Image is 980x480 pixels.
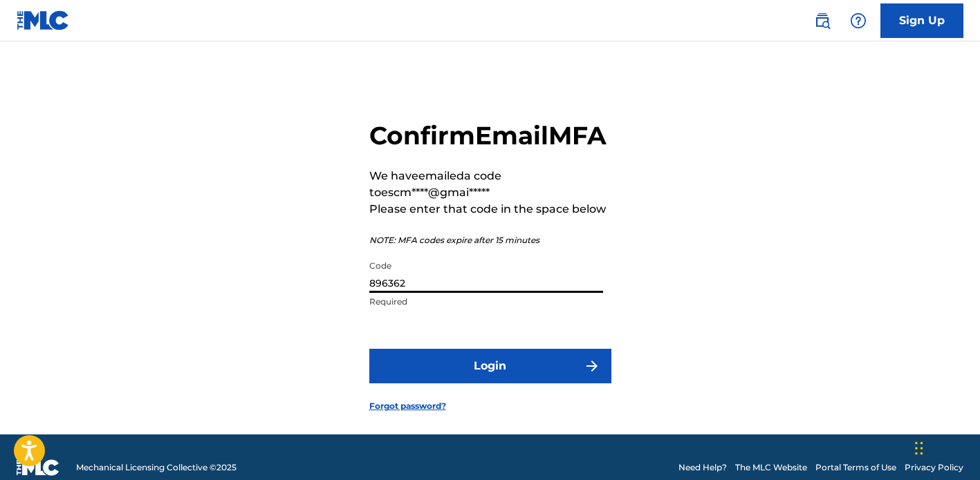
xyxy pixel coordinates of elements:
a: Need Help? [678,461,727,474]
a: Forgot password? [369,400,446,412]
div: Help [844,7,872,35]
a: Privacy Policy [905,461,963,474]
p: NOTE: MFA codes expire after 15 minutes [369,234,611,247]
p: Please enter that code in the space below [369,201,611,218]
h2: Confirm Email MFA [369,120,611,151]
span: Mechanical Licensing Collective © 2025 [76,461,237,474]
img: MLC Logo [17,10,70,30]
div: Drag [915,428,923,469]
a: Sign Up [880,3,963,38]
img: search [814,12,831,29]
a: The MLC Website [735,461,807,474]
img: f7272a7cc735f4ea7f67.svg [584,358,600,374]
img: logo [17,459,59,476]
a: Public Search [808,7,836,35]
img: help [850,12,867,29]
iframe: Chat Widget [911,414,980,480]
button: Login [369,349,611,383]
a: Portal Terms of Use [815,461,896,474]
p: Required [369,296,603,308]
